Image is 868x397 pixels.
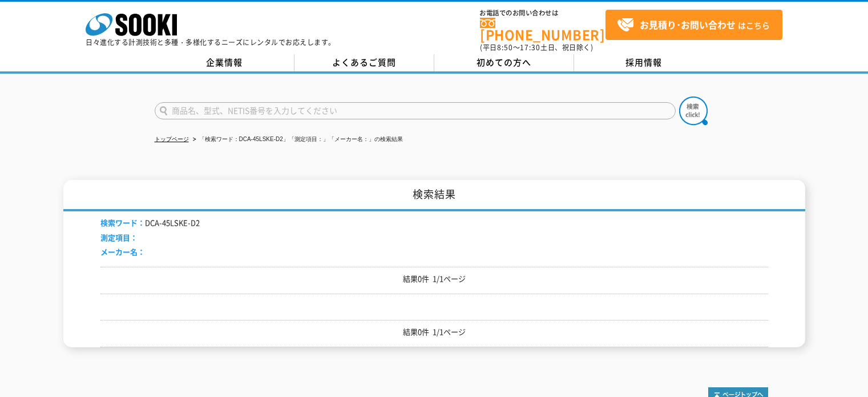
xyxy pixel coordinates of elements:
[155,102,676,119] input: 商品名、型式、NETIS番号を入力してください
[191,134,403,146] li: 「検索ワード：DCA-45LSKE-D2」「測定項目：」「メーカー名：」の検索結果
[63,180,805,211] h1: 検索結果
[480,10,605,17] span: お電話でのお問い合わせは
[86,39,336,46] p: 日々進化する計測技術と多種・多様化するニーズにレンタルでお応えします。
[100,217,145,228] span: 検索ワード：
[640,18,736,31] strong: お見積り･お問い合わせ
[294,54,434,71] a: よくあるご質問
[480,18,605,41] a: [PHONE_NUMBER]
[155,54,294,71] a: 企業情報
[617,17,770,34] span: はこちら
[155,136,189,142] a: トップページ
[434,54,574,71] a: 初めての方へ
[679,97,708,125] img: btn_search.png
[480,42,593,53] span: (平日 ～ 土日、祝日除く)
[605,10,782,40] a: お見積り･お問い合わせはこちら
[497,42,513,53] span: 8:50
[100,217,200,229] li: DCA-45LSKE-D2
[100,246,145,257] span: メーカー名：
[100,232,138,243] span: 測定項目：
[574,54,714,71] a: 採用情報
[520,42,540,53] span: 17:30
[477,56,531,69] span: 初めての方へ
[100,273,768,285] p: 結果0件 1/1ページ
[100,326,768,338] p: 結果0件 1/1ページ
